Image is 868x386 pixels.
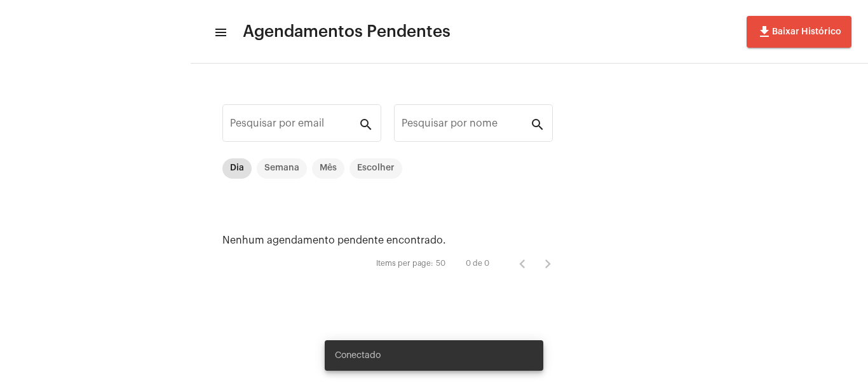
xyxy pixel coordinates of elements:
span: Conectado [335,349,381,362]
mat-icon: search [530,116,545,132]
div: Items per page: [376,259,433,268]
div: 50 [436,259,445,268]
mat-icon: file_download [757,24,772,39]
input: Pesquisar por email [230,120,358,132]
span: Agendamentos Pendentes [243,22,451,42]
button: Próxima página [535,251,560,277]
mat-chip: Escolher [349,158,402,179]
button: Página anterior [510,251,535,277]
input: Pesquisar por nome [402,120,530,132]
mat-chip: Dia [222,158,252,179]
span: Nenhum agendamento pendente encontrado. [222,235,446,245]
mat-icon: search [358,116,374,132]
span: Baixar Histórico [757,27,841,36]
button: Baixar Histórico [747,16,851,48]
mat-chip: Mês [312,158,344,179]
mat-icon: sidenav icon [214,25,226,40]
mat-chip: Semana [257,158,307,179]
div: 0 de 0 [466,259,489,268]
